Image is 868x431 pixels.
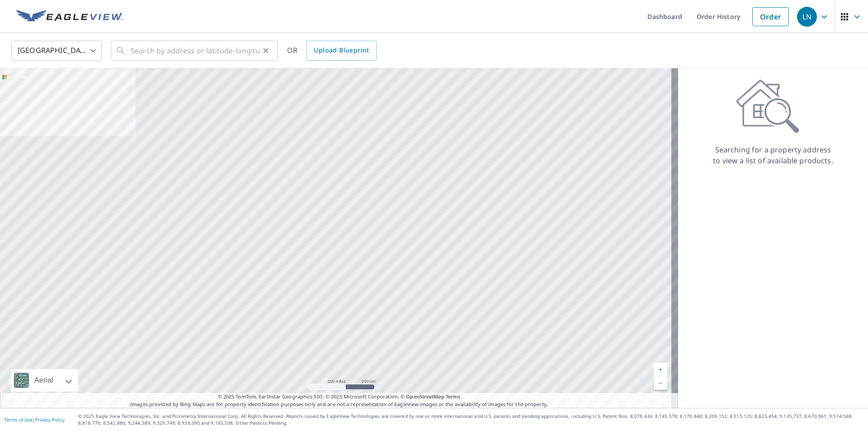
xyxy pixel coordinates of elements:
span: Upload Blueprint [314,45,369,56]
input: Search by address or latitude-longitude [131,38,259,63]
button: Clear [259,44,272,57]
div: Aerial [11,369,78,392]
p: | [5,417,65,422]
a: Terms [446,393,461,400]
a: Current Level 5, Zoom In [654,363,667,376]
img: EV Logo [16,10,123,24]
div: LN [797,7,817,27]
a: Current Level 5, Zoom Out [654,376,667,390]
div: Aerial [32,369,56,392]
a: Privacy Policy [35,417,65,423]
a: Upload Blueprint [307,41,376,61]
p: Searching for a property address to view a list of available products. [712,144,834,166]
a: Terms of Use [5,417,33,423]
a: OpenStreetMap [406,393,444,400]
div: OR [287,41,377,61]
p: © 2025 Eagle View Technologies, Inc. and Pictometry International Corp. All Rights Reserved. Repo... [78,413,863,426]
div: [GEOGRAPHIC_DATA] [11,38,102,63]
a: Order [752,7,789,26]
span: © 2025 TomTom, Earthstar Geographics SIO, © 2025 Microsoft Corporation, © [218,393,461,401]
